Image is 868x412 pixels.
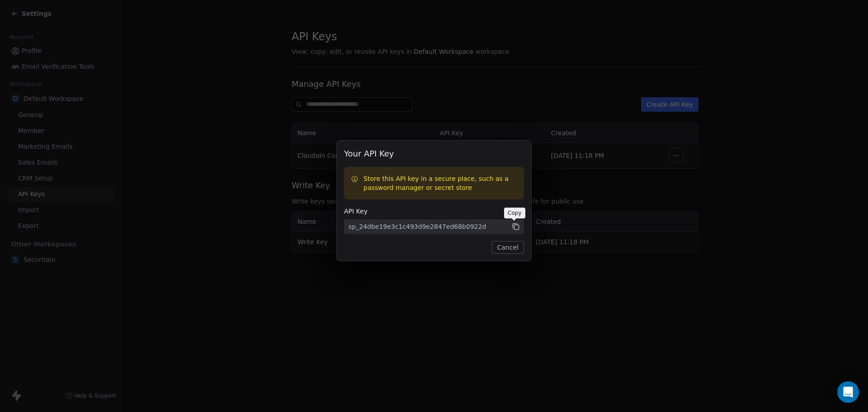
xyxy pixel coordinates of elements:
[492,241,524,254] button: Cancel
[344,148,524,160] span: Your API Key
[508,209,522,217] p: Copy
[349,222,486,231] div: sp_24dbe19e3c1c493d9e2847ed68b0922d
[363,174,517,192] p: Store this API key in a secure place, such as a password manager or secret store
[344,207,524,216] span: API Key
